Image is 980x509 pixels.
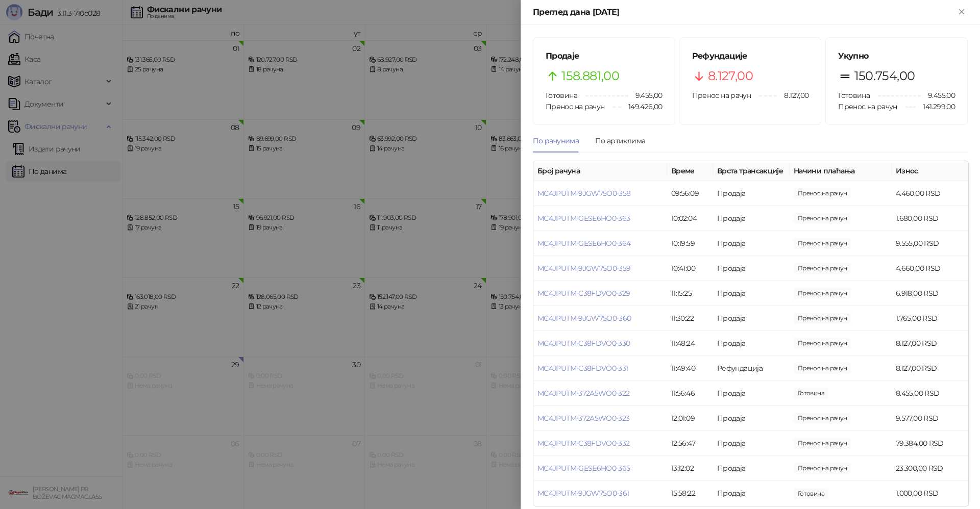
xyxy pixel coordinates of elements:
a: MC4JPUTM-372A5WO0-323 [537,414,630,423]
span: 141.299,00 [916,101,955,112]
span: 6.918,00 [794,288,851,299]
a: MC4JPUTM-GESE6HO0-365 [537,464,630,473]
span: 9.455,00 [921,90,955,101]
td: 15:58:22 [667,481,713,506]
td: 10:19:59 [667,231,713,256]
a: MC4JPUTM-9JGW75O0-360 [537,314,631,323]
div: По артиклима [595,135,645,146]
td: Продаја [713,181,790,206]
td: 8.455,00 RSD [892,381,968,406]
span: 4.460,00 [794,188,851,199]
td: 11:48:24 [667,331,713,356]
td: 9.577,00 RSD [892,406,968,431]
div: По рачунима [533,135,579,146]
td: 11:15:25 [667,281,713,306]
td: Продаја [713,281,790,306]
td: 9.555,00 RSD [892,231,968,256]
td: Продаја [713,456,790,481]
th: Време [667,161,713,181]
span: 149.426,00 [621,101,663,112]
td: Продаја [713,231,790,256]
th: Износ [892,161,968,181]
td: 4.460,00 RSD [892,181,968,206]
span: 8.127,00 [708,66,753,86]
h5: Укупно [838,50,955,62]
th: Број рачуна [533,161,667,181]
td: 09:56:09 [667,181,713,206]
td: Продаја [713,306,790,331]
button: Close [955,6,968,18]
td: 11:30:22 [667,306,713,331]
a: MC4JPUTM-C38FDVO0-332 [537,439,630,448]
h5: Продаје [546,50,663,62]
td: 8.127,00 RSD [892,331,968,356]
a: MC4JPUTM-C38FDVO0-331 [537,364,628,373]
span: 4.660,00 [794,263,851,274]
span: 150.754,00 [854,66,915,86]
h5: Рефундације [692,50,809,62]
td: Продаја [713,206,790,231]
span: Готовина [838,91,870,100]
a: MC4JPUTM-9JGW75O0-359 [537,264,631,273]
div: Преглед дана [DATE] [533,6,955,18]
th: Врста трансакције [713,161,790,181]
td: 13:12:02 [667,456,713,481]
td: 4.660,00 RSD [892,256,968,281]
td: Продаја [713,256,790,281]
a: MC4JPUTM-C38FDVO0-330 [537,339,630,348]
span: 9.455,00 [628,90,663,101]
td: Продаја [713,481,790,506]
td: 6.918,00 RSD [892,281,968,306]
td: 79.384,00 RSD [892,431,968,456]
span: 8.127,00 [794,363,851,374]
span: 9.577,00 [794,413,851,424]
span: 158.881,00 [561,66,619,86]
span: Готовина [546,91,577,100]
td: 12:01:09 [667,406,713,431]
span: 23.300,00 [794,463,851,474]
span: 1.000,00 [794,488,828,499]
td: Продаја [713,331,790,356]
td: 10:41:00 [667,256,713,281]
a: MC4JPUTM-C38FDVO0-329 [537,289,630,298]
td: 11:49:40 [667,356,713,381]
td: Продаја [713,431,790,456]
a: MC4JPUTM-372A5WO0-322 [537,389,630,398]
a: MC4JPUTM-9JGW75O0-361 [537,489,629,498]
td: 11:56:46 [667,381,713,406]
a: MC4JPUTM-GESE6HO0-363 [537,214,630,223]
span: 79.384,00 [794,438,851,449]
td: Продаја [713,381,790,406]
td: 23.300,00 RSD [892,456,968,481]
span: 9.555,00 [794,238,851,249]
span: Пренос на рачун [546,102,604,111]
td: Рефундација [713,356,790,381]
span: Пренос на рачун [838,102,897,111]
td: 8.127,00 RSD [892,356,968,381]
td: 1.765,00 RSD [892,306,968,331]
th: Начини плаћања [790,161,892,181]
a: MC4JPUTM-9JGW75O0-358 [537,189,631,198]
td: 1.680,00 RSD [892,206,968,231]
td: 12:56:47 [667,431,713,456]
span: 8.455,00 [794,388,828,399]
td: 1.000,00 RSD [892,481,968,506]
span: 1.765,00 [794,313,851,324]
span: Пренос на рачун [692,91,751,100]
span: 1.680,00 [794,213,851,224]
span: 8.127,00 [794,338,851,349]
a: MC4JPUTM-GESE6HO0-364 [537,239,631,248]
td: 10:02:04 [667,206,713,231]
span: 8.127,00 [777,90,808,101]
td: Продаја [713,406,790,431]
